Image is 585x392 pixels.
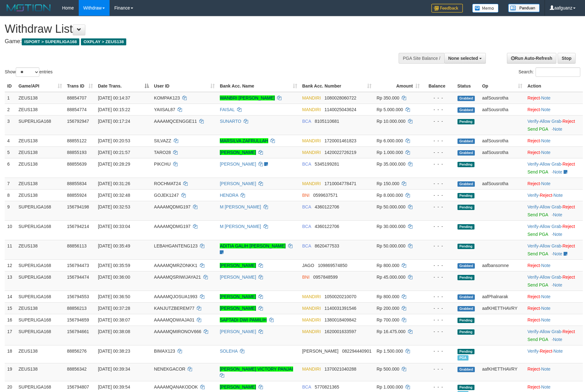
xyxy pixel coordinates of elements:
span: 88855924 [67,193,87,198]
span: Rp 200.000 [377,306,399,311]
td: 7 [5,178,16,189]
a: Reject [527,384,540,389]
span: Rp 30.000.000 [377,224,406,229]
td: ZEUS138 [16,178,65,189]
a: Send PGA [527,251,548,256]
div: - - - [425,180,452,187]
span: Pending [457,162,474,167]
td: 9 [5,201,16,220]
a: Note [541,294,551,299]
span: [DATE] 00:15:22 [98,107,130,112]
span: Grabbed [457,107,475,113]
a: Note [541,181,551,186]
a: [PERSON_NAME] [220,263,256,268]
span: · [540,243,562,248]
td: ZEUS138 [16,189,65,201]
td: SUPERLIGA168 [16,314,65,326]
span: 88855193 [67,150,87,155]
a: Note [553,212,562,217]
img: panduan.png [508,4,540,12]
td: aafSousrotha [480,92,525,104]
a: SOLEHA [220,349,237,354]
td: 16 [5,314,16,326]
span: [DATE] 00:28:29 [98,162,130,167]
a: Reject [527,181,540,186]
span: AAAAMQMRZONKK1 [154,263,197,268]
td: SUPERLIGA168 [16,291,65,302]
td: aafSousrotha [480,104,525,115]
span: Rp 350.000 [377,95,399,100]
span: BCA [302,243,311,248]
span: [DATE] 00:20:53 [98,138,130,143]
span: PIKCHU [154,162,171,167]
span: 156794553 [67,294,89,299]
td: · [525,314,583,326]
td: 13 [5,271,16,291]
a: [PERSON_NAME] [220,150,256,155]
span: BNI [302,275,310,280]
span: MANDIRI [302,317,321,322]
span: 88854707 [67,95,87,100]
th: Status [455,80,480,92]
span: GOJEK1247 [154,193,179,198]
a: Verify [527,193,538,198]
span: Rp 1.000.000 [377,150,403,155]
div: - - - [425,118,452,124]
a: M [PERSON_NAME] [220,224,261,229]
td: ZEUS138 [16,146,65,158]
span: [DATE] 00:35:59 [98,263,130,268]
td: · [525,302,583,314]
span: [DATE] 00:17:24 [98,119,130,124]
span: 88856213 [67,306,87,311]
span: MANDIRI [302,95,321,100]
span: SILVAZZ [154,138,171,143]
span: Rp 35.000.000 [377,162,406,167]
td: aafSousrotha [480,135,525,146]
a: Reject [527,263,540,268]
span: Pending [457,119,474,124]
span: · [540,204,562,209]
span: [DATE] 00:33:04 [98,224,130,229]
a: Reject [563,162,575,167]
a: Reject [527,317,540,322]
span: Rp 45.000.000 [377,275,406,280]
span: Grabbed [457,96,475,101]
a: Reject [527,366,540,372]
a: Note [554,349,563,354]
span: AAAAMQJOSUA1993 [154,294,197,299]
a: Send PGA [527,212,548,217]
th: Action [525,80,583,92]
div: - - - [425,192,452,198]
span: [DATE] 00:32:48 [98,193,130,198]
td: ZEUS138 [16,302,65,314]
span: MANDIRI [302,181,321,186]
label: Show entries [5,67,53,77]
a: [PERSON_NAME] [220,306,256,311]
a: Verify [527,204,538,209]
span: [DATE] 00:31:26 [98,181,130,186]
span: JAGO [302,263,314,268]
span: BCA [302,224,311,229]
td: aafSousrotha [480,146,525,158]
img: MOTION_logo.png [5,3,53,13]
a: Note [553,232,562,237]
span: Copy 1720001461823 to clipboard [325,138,356,143]
span: Copy 109869574850 to clipboard [318,263,347,268]
span: Copy 5345199281 to clipboard [315,162,339,167]
span: ISPORT > SUPERLIGA168 [22,38,79,45]
td: 12 [5,259,16,271]
span: 88856113 [67,243,87,248]
a: ADITIA GALIH [PERSON_NAME] [220,243,286,248]
span: 156794198 [67,204,89,209]
a: SUNARTO [220,119,241,124]
a: Note [553,169,562,174]
a: Note [541,366,551,372]
td: ZEUS138 [16,92,65,104]
a: Reject [540,193,552,198]
a: SAPTADI DWI PAMILIH [220,317,267,322]
td: 2 [5,104,16,115]
td: · · [525,189,583,201]
th: Date Trans.: activate to sort column descending [95,80,151,92]
td: ZEUS138 [16,158,65,178]
div: - - - [425,106,452,113]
